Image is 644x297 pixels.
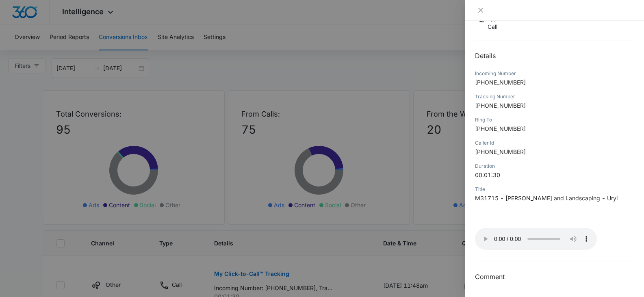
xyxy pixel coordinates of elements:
[475,7,486,14] button: Close
[475,139,634,147] div: Caller Id
[475,116,634,124] div: Ring To
[475,272,634,282] h3: Comment
[475,163,634,170] div: Duration
[475,195,618,202] span: M31715 - [PERSON_NAME] and Landscaping - Uryi
[475,125,526,132] span: [PHONE_NUMBER]
[475,171,500,178] span: 00:01:30
[488,22,503,31] p: Call
[475,148,526,155] span: [PHONE_NUMBER]
[475,102,526,109] span: [PHONE_NUMBER]
[475,70,634,77] div: Incoming Number
[477,7,484,13] span: close
[475,186,634,193] div: Title
[475,79,526,86] span: [PHONE_NUMBER]
[475,93,634,100] div: Tracking Number
[475,51,634,61] h2: Details
[475,228,597,250] audio: Your browser does not support the audio tag.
